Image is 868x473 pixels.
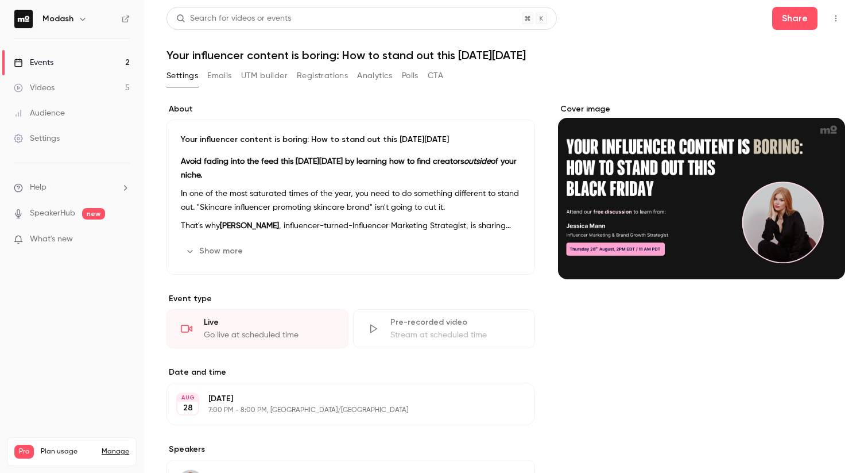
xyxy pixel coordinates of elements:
[183,402,193,414] p: 28
[390,329,521,341] div: Stream at scheduled time
[14,182,130,194] li: help-dropdown-opener
[204,317,334,328] div: Live
[357,67,393,85] button: Analytics
[14,445,34,459] span: Pro
[30,182,46,194] span: Help
[166,367,535,378] label: Date and time
[166,309,348,348] div: LiveGo live at scheduled time
[42,13,73,25] h6: Modash
[208,393,474,405] p: [DATE]
[82,208,105,220] span: new
[177,394,198,402] div: AUG
[166,48,845,62] h1: Your influencer content is boring: How to stand out this [DATE][DATE]
[208,406,474,415] p: 7:00 PM - 8:00 PM, [GEOGRAPHIC_DATA]/[GEOGRAPHIC_DATA]
[181,242,250,260] button: Show more
[402,67,418,85] button: Polls
[241,67,288,85] button: UTM builder
[41,447,95,456] span: Plan usage
[297,67,348,85] button: Registrations
[353,309,535,348] div: Pre-recorded videoStream at scheduled time
[204,329,334,341] div: Go live at scheduled time
[207,67,231,85] button: Emails
[14,10,33,28] img: Modash
[176,13,291,25] div: Search for videos or events
[220,222,279,230] strong: [PERSON_NAME]
[166,293,535,305] p: Event type
[181,157,517,179] strong: Avoid fading into the feed this [DATE][DATE] by learning how to find creators of your niche.
[464,157,491,166] em: outside
[30,207,75,220] a: SpeakerHub
[181,134,521,145] p: Your influencer content is boring: How to stand out this [DATE][DATE]
[390,317,521,328] div: Pre-recorded video
[14,133,60,144] div: Settings
[558,103,845,115] label: Cover image
[14,107,65,119] div: Audience
[428,67,443,85] button: CTA
[166,67,198,85] button: Settings
[558,103,845,279] section: Cover image
[166,444,535,455] label: Speakers
[181,187,521,214] p: In one of the most saturated times of the year, you need to do something different to stand out. ...
[30,233,73,245] span: What's new
[772,7,817,30] button: Share
[14,57,53,68] div: Events
[166,103,535,115] label: About
[116,234,130,245] iframe: Noticeable Trigger
[102,447,129,456] a: Manage
[14,82,55,94] div: Videos
[181,219,521,233] p: That's why , influencer-turned-Influencer Marketing Strategist, is sharing how you can expand you...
